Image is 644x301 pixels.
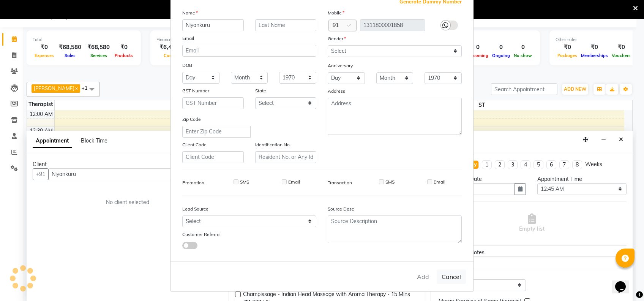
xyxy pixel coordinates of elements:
[182,151,244,163] input: Client Code
[182,10,198,16] label: Name
[328,35,346,42] label: Gender
[328,206,354,212] label: Source Desc
[360,19,426,31] input: Mobile
[328,179,352,186] label: Transaction
[182,97,244,109] input: GST Number
[182,126,251,138] input: Enter Zip Code
[182,231,221,238] label: Customer Referral
[255,87,266,94] label: State
[182,45,316,57] input: Email
[328,62,353,69] label: Anniversary
[385,179,395,185] label: SMS
[437,269,466,284] button: Cancel
[288,179,300,185] label: Email
[434,179,445,185] label: Email
[182,141,207,148] label: Client Code
[255,19,317,31] input: Last Name
[255,141,291,148] label: Identification No.
[182,116,201,123] label: Zip Code
[328,88,345,95] label: Address
[182,62,192,69] label: DOB
[182,206,208,212] label: Lead Source
[182,87,209,94] label: GST Number
[182,19,244,31] input: First Name
[328,10,344,16] label: Mobile
[255,151,317,163] input: Resident No. or Any Id
[182,179,204,186] label: Promotion
[240,179,249,185] label: SMS
[182,35,194,42] label: Email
